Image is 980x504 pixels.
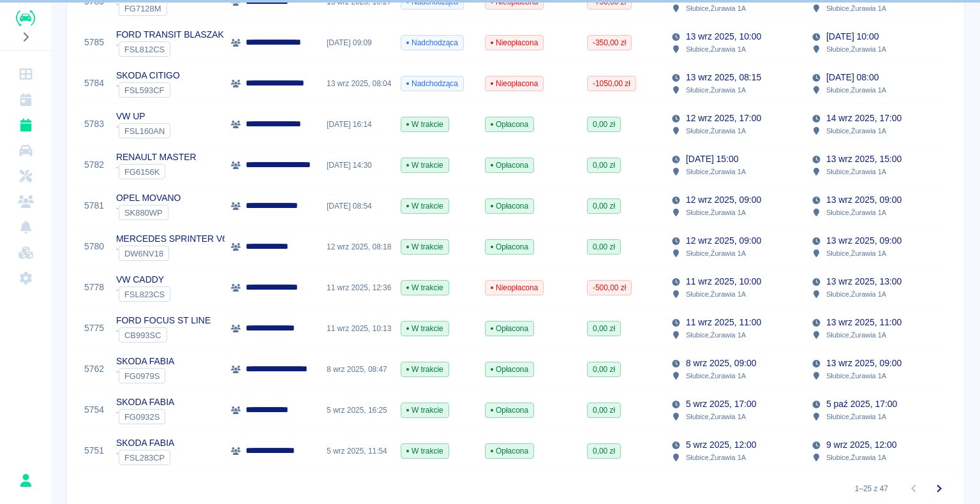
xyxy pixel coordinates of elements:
span: W trakcie [401,445,449,457]
p: 12 wrz 2025, 17:00 [686,112,761,125]
p: 13 wrz 2025, 09:00 [826,193,902,207]
span: 0,00 zł [588,404,620,416]
button: Przejdź do następnej strony [926,476,952,501]
span: FG6156K [119,167,165,177]
p: [DATE] 08:00 [826,71,879,84]
span: W trakcie [401,282,449,293]
p: Słubice , Żurawia 1A [686,43,746,55]
p: Słubice , Żurawia 1A [686,3,746,14]
p: Słubice , Żurawia 1A [686,452,746,463]
span: Nadchodząca [401,37,463,48]
div: [DATE] 16:14 [320,104,394,145]
p: Słubice , Żurawia 1A [686,411,746,422]
p: Słubice , Żurawia 1A [826,125,886,137]
span: W trakcie [401,159,449,171]
p: 13 wrz 2025, 09:00 [826,357,902,370]
p: 11 wrz 2025, 10:00 [686,275,761,288]
span: -500,00 zł [588,282,631,293]
p: SKODA FABIA [116,436,174,450]
p: FORD TRANSIT BLASZAK [116,28,224,41]
div: ` [116,205,181,220]
a: Renthelp [16,10,35,26]
span: Opłacona [486,200,533,212]
a: Serwisy [5,163,46,189]
span: FG0932S [119,412,165,422]
a: 5785 [84,36,104,49]
button: Rozwiń nawigację [16,29,35,45]
div: 12 wrz 2025, 08:18 [320,226,394,267]
span: 0,00 zł [588,241,620,253]
span: Opłacona [486,119,533,130]
p: Słubice , Żurawia 1A [826,452,886,463]
p: 5 wrz 2025, 12:00 [686,438,756,452]
span: -1050,00 zł [588,78,635,89]
span: W trakcie [401,241,449,253]
p: MERCEDES SPRINTER V6 [116,232,227,246]
p: Słubice , Żurawia 1A [826,166,886,177]
span: 0,00 zł [588,364,620,375]
div: ` [116,1,167,16]
div: 8 wrz 2025, 08:47 [320,349,394,390]
span: Opłacona [486,445,533,457]
span: W trakcie [401,364,449,375]
span: CB993SC [119,330,167,340]
span: Opłacona [486,404,533,416]
div: 11 wrz 2025, 10:13 [320,308,394,349]
p: 13 wrz 2025, 08:15 [686,71,761,84]
a: 5780 [84,240,104,253]
a: Kalendarz [5,87,46,112]
button: Rafał Płaza [12,467,39,494]
p: 13 wrz 2025, 13:00 [826,275,902,288]
p: 13 wrz 2025, 11:00 [826,316,902,329]
p: SKODA CITIGO [116,69,180,82]
p: 12 wrz 2025, 09:00 [686,193,761,207]
div: [DATE] 08:54 [320,186,394,226]
span: FSL283CP [119,453,170,463]
p: Słubice , Żurawia 1A [686,166,746,177]
p: Słubice , Żurawia 1A [686,125,746,137]
span: Nieopłacona [486,78,543,89]
p: VW CADDY [116,273,170,286]
span: FSL823CS [119,290,170,299]
div: ` [116,450,174,465]
p: 13 wrz 2025, 10:00 [686,30,761,43]
span: FSL160AN [119,126,170,136]
p: [DATE] 10:00 [826,30,879,43]
a: 5782 [84,158,104,172]
div: ` [116,82,180,98]
p: 5 paź 2025, 17:00 [826,397,897,411]
p: Słubice , Żurawia 1A [686,207,746,218]
p: Słubice , Żurawia 1A [826,3,886,14]
span: Opłacona [486,159,533,171]
div: 11 wrz 2025, 12:36 [320,267,394,308]
p: VW UP [116,110,170,123]
a: Klienci [5,189,46,214]
a: 5784 [84,77,104,90]
a: Dashboard [5,61,46,87]
p: Słubice , Żurawia 1A [826,370,886,382]
p: Słubice , Żurawia 1A [826,411,886,422]
span: DW6NV18 [119,249,168,258]
span: W trakcie [401,323,449,334]
span: 0,00 zł [588,323,620,334]
p: SKODA FABIA [116,396,174,409]
p: Słubice , Żurawia 1A [826,43,886,55]
span: Opłacona [486,364,533,375]
a: 5751 [84,444,104,457]
span: FG0979S [119,371,165,381]
p: 8 wrz 2025, 09:00 [686,357,756,370]
p: 13 wrz 2025, 15:00 [826,152,902,166]
div: ` [116,327,211,343]
div: ` [116,123,170,138]
span: 0,00 zł [588,445,620,457]
p: Słubice , Żurawia 1A [686,248,746,259]
a: Widget WWW [5,240,46,265]
a: 5781 [84,199,104,212]
p: Słubice , Żurawia 1A [826,288,886,300]
a: 5783 [84,117,104,131]
p: SKODA FABIA [116,355,174,368]
div: 5 wrz 2025, 16:25 [320,390,394,431]
p: Słubice , Żurawia 1A [826,248,886,259]
p: Słubice , Żurawia 1A [826,84,886,96]
p: Słubice , Żurawia 1A [686,329,746,341]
